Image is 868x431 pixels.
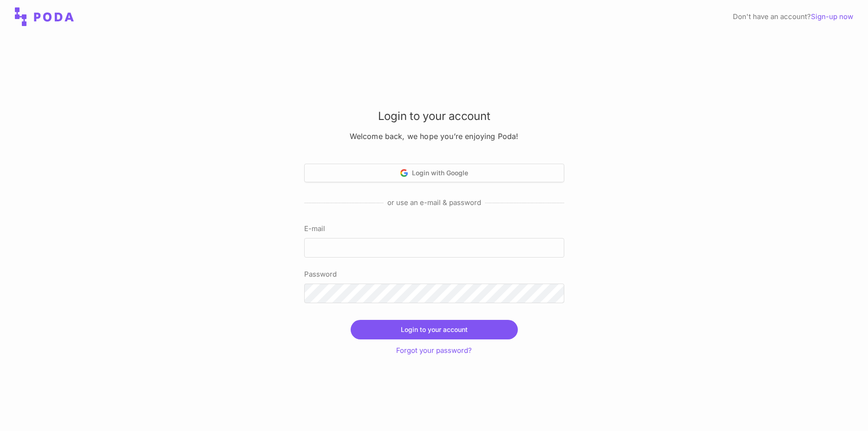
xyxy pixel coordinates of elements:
[733,11,853,22] div: Don't have an account?
[811,12,853,21] a: Sign-up now
[384,197,485,208] span: or use an e-mail & password
[304,132,564,141] h3: Welcome back, we hope you’re enjoying Poda!
[304,223,564,234] label: E-mail
[351,320,518,339] button: Login to your account
[304,269,564,280] label: Password
[396,346,472,355] a: Forgot your password?
[400,169,408,177] img: Google logo
[304,108,564,124] h2: Login to your account
[304,164,564,182] button: Login with Google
